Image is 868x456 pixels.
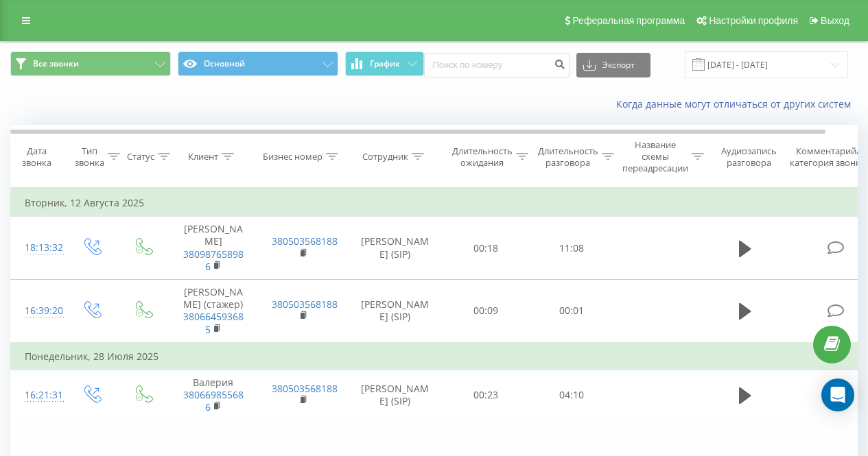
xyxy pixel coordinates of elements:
div: Дата звонка [11,145,62,169]
button: Основной [178,51,338,76]
td: 00:18 [443,217,529,280]
span: График [370,59,400,69]
div: Open Intercom Messenger [821,379,854,411]
td: [PERSON_NAME] [169,217,258,280]
a: 380669855686 [183,388,244,413]
input: Поиск по номеру [424,53,570,77]
div: 16:21:31 [25,382,52,409]
div: Длительность ожидания [452,145,513,169]
span: Настройки профиля [709,15,798,26]
div: 18:13:32 [25,235,52,261]
span: Все звонки [33,58,79,69]
a: 380503568188 [272,298,338,311]
td: 11:08 [529,217,615,280]
td: [PERSON_NAME] (SIP) [347,280,443,343]
a: 380503568188 [272,235,338,248]
td: 00:09 [443,280,529,343]
div: Клиент [188,151,218,163]
a: 380664593685 [183,310,244,335]
div: Сотрудник [362,151,408,163]
div: Название схемы переадресации [622,139,688,174]
div: Длительность разговора [538,145,598,169]
span: Реферальная программа [572,15,685,26]
td: [PERSON_NAME] (SIP) [347,217,443,280]
a: 380503568188 [272,382,338,395]
button: Все звонки [10,51,171,76]
td: 00:01 [529,280,615,343]
div: 16:39:20 [25,298,52,324]
a: 380987658986 [183,248,244,273]
td: [PERSON_NAME] (стажер) [169,280,258,343]
td: 00:23 [443,370,529,420]
td: Валерия [169,370,258,420]
span: Выход [821,15,849,26]
button: График [345,51,424,76]
div: Комментарий/категория звонка [788,145,868,169]
div: Аудиозапись разговора [716,145,782,169]
div: Бизнес номер [263,151,322,163]
a: Когда данные могут отличаться от других систем [616,97,858,110]
td: 04:10 [529,370,615,420]
button: Экспорт [576,53,650,77]
td: [PERSON_NAME] (SIP) [347,370,443,420]
div: Тип звонка [75,145,104,169]
div: Статус [127,151,154,163]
